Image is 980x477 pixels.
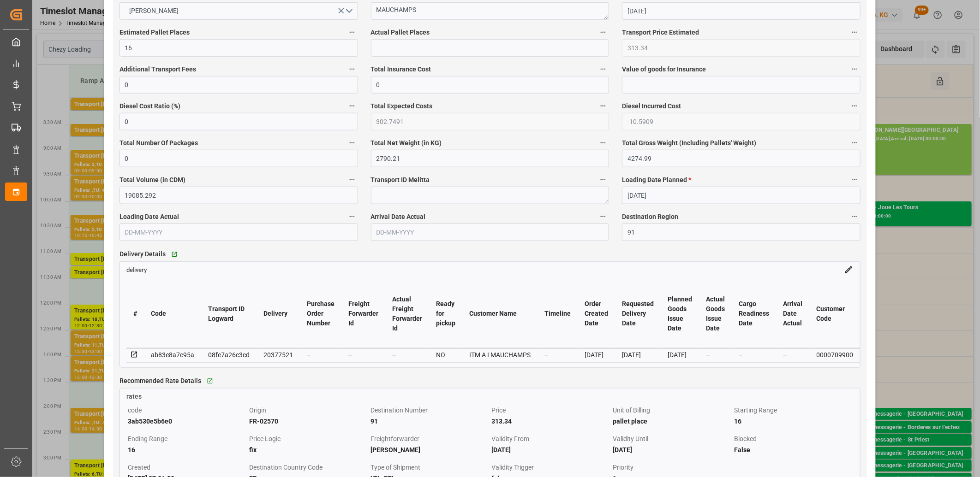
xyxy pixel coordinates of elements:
div: [PERSON_NAME] [370,444,489,455]
div: -- [392,349,422,360]
div: Validity From [492,433,610,444]
input: DD-MM-YYYY [622,2,860,20]
div: pallet place [613,416,731,427]
div: Price [492,405,610,416]
div: 16 [128,444,246,455]
span: Total Volume (in CDM) [120,175,185,185]
th: Purchase Order Number [300,279,341,348]
div: -- [348,349,378,360]
div: 0000709900 [817,349,854,360]
th: Freight Forwarder Id [341,279,385,348]
span: delivery [126,266,147,273]
div: 3ab530e5b6e0 [128,416,246,427]
span: Arrival Date Actual [371,212,426,222]
div: Price Logic [249,433,367,444]
span: Transport Price Estimated [622,28,699,37]
span: Diesel Incurred Cost [622,101,681,111]
div: Blocked [734,433,852,444]
button: Total Expected Costs [597,100,609,112]
span: Value of goods for Insurance [622,65,706,74]
span: Transport ID Melitta [371,175,430,185]
button: Estimated Pallet Places [346,26,358,38]
div: ab83e8a7c95a [151,349,194,360]
span: Total Expected Costs [371,101,433,111]
span: Actual Pallet Places [371,28,430,37]
th: Transport ID Logward [201,279,257,348]
div: False [734,444,852,455]
div: Validity Trigger [492,462,610,473]
th: Cargo Readiness Date [732,279,777,348]
input: DD-MM-YYYY [371,224,610,241]
div: Ending Range [128,433,246,444]
button: Transport ID Melitta [597,174,609,186]
div: -- [739,349,770,360]
textarea: MAUCHAMPS [371,2,610,20]
div: [DATE] [492,444,610,455]
th: Code [144,279,201,348]
button: Actual Pallet Places [597,26,609,38]
div: Destination Number [370,405,489,416]
div: -- [307,349,335,360]
a: delivery [126,266,147,273]
div: 16 [734,416,852,427]
span: Total Gross Weight (Including Pallets' Weight) [622,138,756,148]
span: Additional Transport Fees [120,65,196,74]
th: Timeline [538,279,578,348]
button: Loading Date Planned * [849,174,860,186]
span: Recommended Rate Details [120,376,201,386]
input: DD-MM-YYYY [622,187,860,204]
button: Total Volume (in CDM) [346,174,358,186]
span: Delivery Details [120,249,166,259]
div: 08fe7a26c3cd [208,349,250,360]
th: Arrival Date Actual [777,279,810,348]
span: Total Net Weight (in KG) [371,138,442,148]
div: -- [783,349,803,360]
button: Diesel Cost Ratio (%) [346,100,358,112]
button: Arrival Date Actual [597,211,609,223]
div: [DATE] [613,444,731,455]
span: [PERSON_NAME] [125,6,183,16]
button: Transport Price Estimated [849,26,860,38]
button: Value of goods for Insurance [849,63,860,75]
div: NO [436,349,455,360]
div: Starting Range [734,405,852,416]
th: Delivery [257,279,300,348]
div: Validity Until [613,433,731,444]
th: Requested Delivery Date [615,279,661,348]
th: Customer Name [462,279,538,348]
button: Total Insurance Cost [597,63,609,75]
span: Destination Region [622,212,678,222]
button: open menu [120,2,358,20]
div: 20377521 [263,349,293,360]
button: Loading Date Actual [346,211,358,223]
button: Destination Region [849,211,860,223]
button: Total Gross Weight (Including Pallets' Weight) [849,137,860,149]
button: Total Net Weight (in KG) [597,137,609,149]
div: Destination Country Code [249,462,367,473]
input: DD-MM-YYYY [120,224,358,241]
div: code [128,405,246,416]
div: Created [128,462,246,473]
div: Type of Shipment [370,462,489,473]
div: -- [544,349,571,360]
th: Actual Goods Issue Date [699,279,732,348]
th: Customer Code [810,279,860,348]
div: [DATE] [622,349,654,360]
button: Additional Transport Fees [346,63,358,75]
button: Total Number Of Packages [346,137,358,149]
span: Loading Date Planned [622,175,691,185]
div: 91 [370,416,489,427]
div: Origin [249,405,367,416]
th: # [126,279,144,348]
div: fix [249,444,367,455]
div: -- [706,349,725,360]
span: Diesel Cost Ratio (%) [120,101,180,111]
th: Planned Goods Issue Date [661,279,699,348]
div: Unit of Billing [613,405,731,416]
span: Loading Date Actual [120,212,179,222]
div: FR-02570 [249,416,367,427]
span: Total Insurance Cost [371,65,431,74]
div: [DATE] [585,349,608,360]
div: Priority [613,462,731,473]
div: 313.34 [492,416,610,427]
